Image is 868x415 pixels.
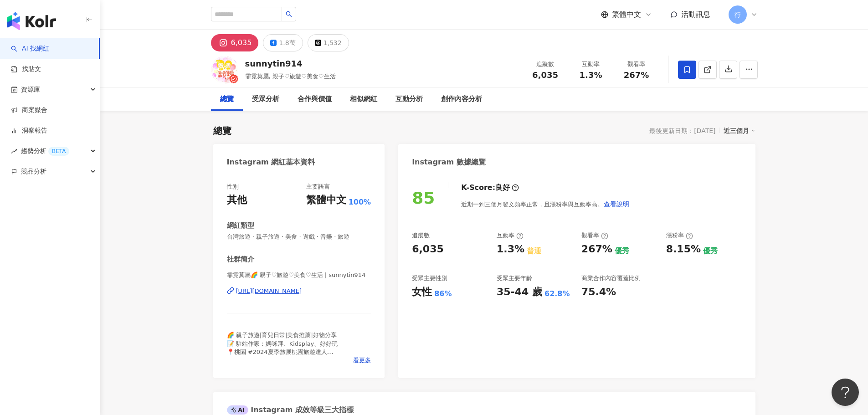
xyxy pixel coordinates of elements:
[395,94,423,105] div: 互動分析
[236,287,302,295] div: [URL][DOMAIN_NAME]
[441,94,482,105] div: 創作內容分析
[666,242,701,256] div: 8.15%
[703,246,718,256] div: 優秀
[497,242,524,256] div: 1.3%
[734,10,741,20] span: 行
[220,94,234,105] div: 總覽
[724,125,755,137] div: 近三個月
[48,147,69,156] div: BETA
[245,58,336,69] div: sunnytin914
[286,11,292,17] span: search
[412,231,430,240] div: 追蹤數
[681,10,710,19] span: 活動訊息
[227,221,254,231] div: 網紅類型
[213,124,231,137] div: 總覽
[21,79,40,100] span: 資源庫
[532,70,558,80] span: 6,035
[412,242,444,256] div: 6,035
[211,56,238,83] img: KOL Avatar
[461,195,630,213] div: 近期一到三個月發文頻率正常，且漲粉率與互動率高。
[227,183,239,191] div: 性別
[227,287,371,295] a: [URL][DOMAIN_NAME]
[298,94,332,105] div: 合作與價值
[7,12,56,30] img: logo
[227,157,315,167] div: Instagram 網紅基本資料
[306,183,330,191] div: 主要語言
[349,197,371,207] span: 100%
[21,161,46,182] span: 競品分析
[306,193,346,207] div: 繁體中文
[263,34,303,51] button: 1.8萬
[649,127,715,134] div: 最後更新日期：[DATE]
[581,231,608,240] div: 觀看率
[666,231,693,240] div: 漲粉率
[497,231,524,240] div: 互動率
[615,246,629,256] div: 優秀
[308,34,349,51] button: 1,532
[581,242,612,256] div: 267%
[227,271,371,279] span: 霏霓莫屬🌈 親子♡旅遊♡美食♡生活 | sunnytin914
[227,233,371,241] span: 台灣旅遊 · 親子旅遊 · 美食 · 遊戲 · 音樂 · 旅遊
[227,255,254,264] div: 社群簡介
[497,285,542,299] div: 35-44 歲
[324,36,342,49] div: 1,532
[412,157,486,167] div: Instagram 數據總覽
[544,289,570,299] div: 62.8%
[11,126,47,135] a: 洞察報告
[604,200,629,208] span: 查看說明
[580,71,602,80] span: 1.3%
[11,106,47,115] a: 商案媒合
[353,356,371,364] span: 看更多
[252,94,279,105] div: 受眾分析
[227,193,247,207] div: 其他
[612,10,641,20] span: 繁體中文
[412,285,432,299] div: 女性
[624,71,649,80] span: 267%
[461,183,519,193] div: K-Score :
[527,246,541,256] div: 普通
[581,285,616,299] div: 75.4%
[581,274,641,282] div: 商業合作內容覆蓋比例
[412,274,447,282] div: 受眾主要性別
[350,94,377,105] div: 相似網紅
[245,73,336,80] span: 霏霓莫屬, 親子♡旅遊♡美食♡生活
[11,65,41,74] a: 找貼文
[227,332,361,380] span: 🌈 親子旅遊|育兒日常|美食推薦|好物分享 📝 駐站作家：媽咪拜、Kidsplay、好好玩 📍桃園 #2024夏季旅展桃園旅遊達人 #2025全家品牌大使 #霏霓玩公園 Klook和Hovera...
[21,141,69,161] span: 趨勢分析
[528,60,563,69] div: 追蹤數
[227,405,249,415] div: AI
[11,44,49,53] a: searchAI 找網紅
[832,379,859,406] iframe: Help Scout Beacon - Open
[412,189,435,207] div: 85
[497,274,532,282] div: 受眾主要年齡
[619,60,654,69] div: 觀看率
[279,36,295,49] div: 1.8萬
[11,148,17,154] span: rise
[495,183,510,193] div: 良好
[231,36,252,49] div: 6,035
[434,289,452,299] div: 86%
[574,60,608,69] div: 互動率
[603,195,630,213] button: 查看說明
[227,405,354,415] div: Instagram 成效等級三大指標
[211,34,259,51] button: 6,035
